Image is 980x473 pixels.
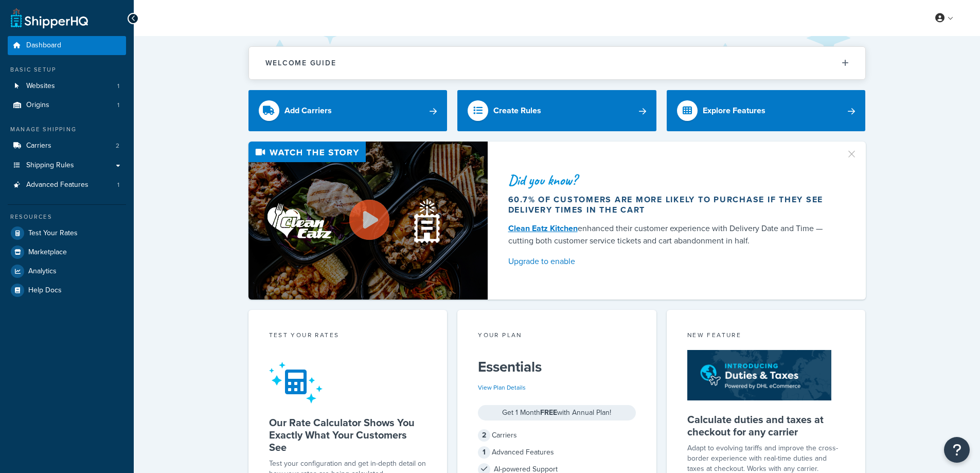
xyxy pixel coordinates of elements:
[8,243,126,261] a: Marketplace
[8,77,126,96] a: Websites1
[28,267,57,276] span: Analytics
[8,136,126,155] a: Carriers2
[26,181,88,189] span: Advanced Features
[265,59,336,67] h2: Welcome Guide
[28,229,78,238] span: Test Your Rates
[284,103,332,118] div: Add Carriers
[478,428,636,443] div: Carriers
[687,330,845,342] div: New Feature
[457,90,656,131] a: Create Rules
[478,429,490,442] span: 2
[478,359,636,375] h5: Essentials
[8,176,126,195] li: Advanced Features
[116,142,119,150] span: 2
[26,142,51,150] span: Carriers
[26,101,49,110] span: Origins
[478,383,526,392] a: View Plan Details
[28,248,67,257] span: Marketplace
[478,446,490,459] span: 1
[117,181,119,189] span: 1
[667,90,866,131] a: Explore Features
[703,103,765,118] div: Explore Features
[8,96,126,115] li: Origins
[26,161,74,170] span: Shipping Rules
[26,82,55,91] span: Websites
[117,101,119,110] span: 1
[8,281,126,300] a: Help Docs
[8,36,126,55] a: Dashboard
[117,82,119,91] span: 1
[26,41,61,50] span: Dashboard
[8,65,126,74] div: Basic Setup
[8,125,126,134] div: Manage Shipping
[8,96,126,115] a: Origins1
[508,222,578,234] a: Clean Eatz Kitchen
[508,222,833,247] div: enhanced their customer experience with Delivery Date and Time — cutting both customer service ti...
[8,213,126,221] div: Resources
[8,156,126,175] a: Shipping Rules
[493,103,541,118] div: Create Rules
[8,262,126,281] a: Analytics
[248,142,488,300] img: Video thumbnail
[8,176,126,195] a: Advanced Features1
[540,407,557,418] strong: FREE
[8,136,126,155] li: Carriers
[269,416,427,453] h5: Our Rate Calculator Shows You Exactly What Your Customers See
[944,437,970,463] button: Open Resource Center
[508,254,833,269] a: Upgrade to enable
[269,330,427,342] div: Test your rates
[249,47,865,79] button: Welcome Guide
[8,224,126,242] a: Test Your Rates
[478,330,636,342] div: Your Plan
[248,90,448,131] a: Add Carriers
[508,195,833,215] div: 60.7% of customers are more likely to purchase if they see delivery times in the cart
[28,286,62,295] span: Help Docs
[478,405,636,421] div: Get 1 Month with Annual Plan!
[687,413,845,438] h5: Calculate duties and taxes at checkout for any carrier
[8,77,126,96] li: Websites
[478,445,636,460] div: Advanced Features
[508,173,833,187] div: Did you know?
